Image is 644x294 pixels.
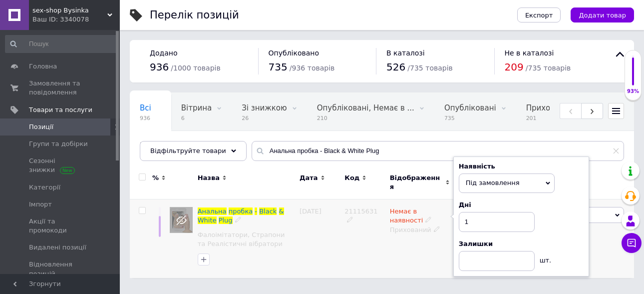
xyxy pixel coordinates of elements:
[29,200,52,209] span: Імпорт
[290,64,334,72] span: / 936 товарів
[242,103,287,112] span: Зі знижкою
[29,183,60,192] span: Категорії
[525,11,553,19] span: Експорт
[444,103,496,112] span: Опубліковані
[344,173,359,182] span: Код
[150,147,226,154] span: Відфільтруйте товари
[29,62,57,71] span: Головна
[317,103,414,112] span: Опубліковані, Немає в ...
[198,207,227,215] span: Анальна
[198,230,295,248] a: Фалоімітатори, Страпони та Реалістичні вібратори
[526,114,567,122] span: 201
[622,233,642,253] button: Чат з покупцем
[579,11,626,19] span: Додати товар
[386,49,425,57] span: В каталозі
[29,105,92,114] span: Товари та послуги
[32,15,120,24] div: Ваш ID: 3340078
[140,114,151,122] span: 936
[29,260,92,278] span: Відновлення позицій
[390,207,423,227] span: Немає в наявності
[252,141,624,161] input: Пошук по назві позиції, артикулу і пошуковим запитам
[229,207,253,215] span: пробка
[459,162,584,171] div: Наявність
[29,243,86,252] span: Видалені позиції
[181,103,212,112] span: Вітрина
[505,49,554,57] span: Не в каталозі
[300,173,318,182] span: Дата
[466,179,520,186] span: Під замовлення
[279,207,284,215] span: &
[255,207,257,215] span: -
[307,93,434,131] div: Опубліковані, Немає в наявності
[386,61,405,73] span: 526
[297,199,342,278] div: [DATE]
[29,139,88,148] span: Групи та добірки
[140,141,178,150] span: Чернетки
[317,114,414,122] span: 210
[150,49,177,57] span: Додано
[390,225,450,234] div: Прихований
[140,103,151,112] span: Всі
[459,200,584,209] div: Дні
[526,64,571,72] span: / 735 товарів
[29,79,92,97] span: Замовлення та повідомлення
[32,6,107,15] span: sex-shop Bysinka
[152,173,159,182] span: %
[571,7,634,22] button: Додати товар
[198,207,284,224] a: Анальнапробка-Black&WhitePlug
[625,88,641,95] div: 93%
[29,217,92,235] span: Акції та промокоди
[390,173,443,191] span: Відображення
[526,103,567,112] span: Приховані
[170,207,193,233] img: Анальная пробка - Black & White Plug
[505,61,524,73] span: 209
[5,35,118,53] input: Пошук
[407,64,452,72] span: / 735 товарів
[198,216,217,224] span: White
[219,216,233,224] span: Plug
[259,207,277,215] span: Black
[444,114,496,122] span: 735
[150,61,169,73] span: 936
[181,114,212,122] span: 6
[242,114,287,122] span: 26
[459,239,584,248] div: Залишки
[198,173,220,182] span: Назва
[171,64,220,72] span: / 1000 товарів
[269,49,320,57] span: Опубліковано
[269,61,288,73] span: 735
[150,10,239,20] div: Перелік позицій
[29,122,53,131] span: Позиції
[535,251,555,265] div: шт.
[517,7,561,22] button: Експорт
[344,207,377,215] span: 21115631
[29,156,92,174] span: Сезонні знижки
